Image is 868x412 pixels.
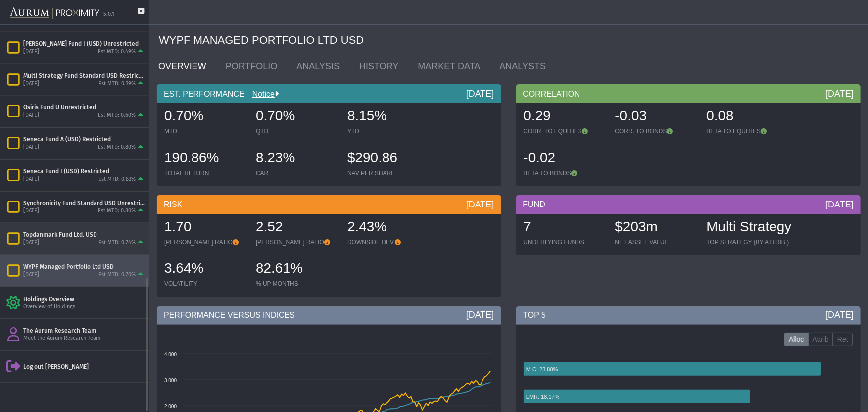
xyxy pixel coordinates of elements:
[23,112,39,119] div: [DATE]
[164,169,246,177] div: TOTAL RETURN
[98,239,136,247] div: Est MTD: 0.74%
[524,148,605,169] div: -0.02
[524,169,605,177] div: BETA TO BONDS
[825,309,854,321] div: [DATE]
[23,207,39,215] div: [DATE]
[164,259,246,280] div: 3.64%
[466,199,494,210] div: [DATE]
[164,352,177,357] text: 4 000
[526,394,560,400] text: LMR: 18.17%
[98,80,136,88] div: Est MTD: 0.39%
[707,217,792,238] div: Multi Strategy
[10,2,99,24] img: Aurum-Proximity%20white.svg
[289,56,352,76] a: ANALYSIS
[23,327,145,335] div: The Aurum Research Team
[164,108,203,123] span: 0.70%
[245,89,279,100] div: Notice
[164,238,246,246] div: [PERSON_NAME] RATIO
[256,238,337,246] div: [PERSON_NAME] RATIO
[23,335,145,342] div: Meet the Aurum Research Team
[256,108,295,123] span: 0.70%
[256,217,337,238] div: 2.52
[256,127,337,135] div: QTD
[516,195,861,214] div: FUND
[157,84,501,103] div: EST. PERFORMANCE
[23,48,39,56] div: [DATE]
[157,306,501,325] div: PERFORMANCE VERSUS INDICES
[347,148,429,169] div: $290.86
[615,238,697,246] div: NET ASSET VALUE
[98,48,136,56] div: Est MTD: 0.49%
[103,11,114,18] div: 5.0.1
[98,176,136,183] div: Est MTD: 0.83%
[23,167,145,175] div: Seneca Fund I (USD) Restricted
[164,127,246,135] div: MTD
[23,144,39,151] div: [DATE]
[524,127,605,135] div: CORR. TO EQUITIES
[347,169,429,177] div: NAV PER SHARE
[98,207,136,215] div: Est MTD: 0.80%
[164,404,177,409] text: 2 000
[157,195,501,214] div: RISK
[615,106,697,127] div: -0.03
[833,333,853,347] label: Ret
[784,333,808,347] label: Alloc
[466,309,494,321] div: [DATE]
[347,217,429,238] div: 2.43%
[23,362,145,370] div: Log out [PERSON_NAME]
[615,217,697,238] div: $203m
[825,199,854,210] div: [DATE]
[98,112,136,119] div: Est MTD: 0.60%
[516,306,861,325] div: TOP 5
[707,238,792,246] div: TOP STRATEGY (BY ATTRIB.)
[352,56,410,76] a: HISTORY
[526,366,558,372] text: M C: 23.88%
[707,106,788,127] div: 0.08
[256,280,337,288] div: % UP MONTHS
[23,239,39,247] div: [DATE]
[707,127,788,135] div: BETA TO EQUITIES
[164,217,246,238] div: 1.70
[825,88,854,100] div: [DATE]
[524,108,551,123] span: 0.29
[151,56,218,76] a: OVERVIEW
[23,303,145,310] div: Overview of Holdings
[524,238,605,246] div: UNDERLYING FUNDS
[23,295,145,303] div: Holdings Overview
[218,56,289,76] a: PORTFOLIO
[516,84,861,103] div: CORRELATION
[23,103,145,111] div: Osiris Fund U Unrestricted
[23,176,39,183] div: [DATE]
[347,238,429,246] div: DOWNSIDE DEV.
[98,271,136,279] div: Est MTD: 0.70%
[23,71,145,79] div: Multi Strategy Fund Standard USD Restricted
[164,148,246,169] div: 190.86%
[164,378,177,383] text: 3 000
[524,217,605,238] div: 7
[466,88,494,100] div: [DATE]
[164,280,246,288] div: VOLATILITY
[245,90,275,98] a: Notice
[23,262,145,270] div: WYPF Managed Portfolio Ltd USD
[159,25,861,56] div: WYPF MANAGED PORTFOLIO LTD USD
[615,127,697,135] div: CORR. TO BONDS
[23,199,145,206] div: Synchronicity Fund Standard USD Unrestricted
[347,106,429,127] div: 8.15%
[808,333,834,347] label: Attrib
[23,230,145,238] div: Topdanmark Fund Ltd. USD
[492,56,558,76] a: ANALYSTS
[23,39,145,47] div: [PERSON_NAME] Fund I (USD) Unrestricted
[347,127,429,135] div: YTD
[23,271,39,279] div: [DATE]
[256,169,337,177] div: CAR
[23,135,145,143] div: Seneca Fund A (USD) Restricted
[256,259,337,280] div: 82.61%
[23,80,39,88] div: [DATE]
[98,144,136,151] div: Est MTD: 0.80%
[256,148,337,169] div: 8.23%
[410,56,492,76] a: MARKET DATA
